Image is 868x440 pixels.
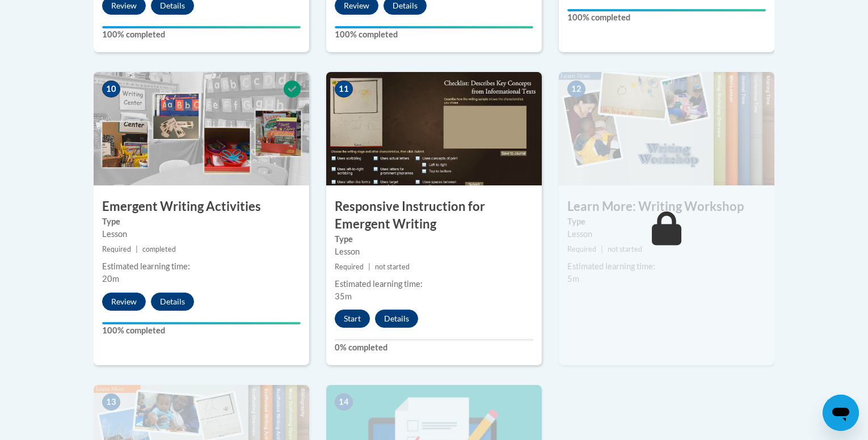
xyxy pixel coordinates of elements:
span: 5m [567,274,579,284]
label: 100% completed [567,11,766,24]
div: Estimated learning time: [567,260,766,273]
button: Review [102,293,146,311]
h3: Emergent Writing Activities [94,198,309,215]
span: Required [567,245,596,253]
div: Your progress [102,322,301,324]
span: 14 [335,394,353,411]
img: Course Image [326,72,542,185]
img: Course Image [94,72,309,185]
img: Course Image [559,72,774,185]
span: completed [142,245,176,253]
span: 11 [335,81,353,98]
h3: Learn More: Writing Workshop [559,198,774,215]
label: 100% completed [335,28,533,41]
span: Required [335,263,364,271]
span: Required [102,245,131,253]
div: Your progress [102,26,301,28]
h3: Responsive Instruction for Emergent Writing [326,198,542,233]
label: Type [102,215,301,228]
span: | [136,245,138,253]
span: 10 [102,81,120,98]
label: Type [567,215,766,228]
label: 100% completed [102,28,301,41]
button: Start [335,310,370,328]
div: Estimated learning time: [102,260,301,273]
span: 13 [102,394,120,411]
iframe: Button to launch messaging window [823,395,859,431]
span: | [601,245,603,253]
label: Type [335,233,533,246]
div: Lesson [567,228,766,240]
span: 12 [567,81,585,98]
span: not started [608,245,642,253]
span: 20m [102,274,119,284]
div: Lesson [335,246,533,258]
span: | [368,263,370,271]
button: Details [375,310,418,328]
label: 100% completed [102,324,301,337]
span: not started [375,263,410,271]
label: 0% completed [335,341,533,354]
div: Your progress [567,9,766,11]
div: Estimated learning time: [335,278,533,290]
div: Your progress [335,26,533,28]
span: 35m [335,291,352,301]
button: Details [151,293,194,311]
div: Lesson [102,228,301,240]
